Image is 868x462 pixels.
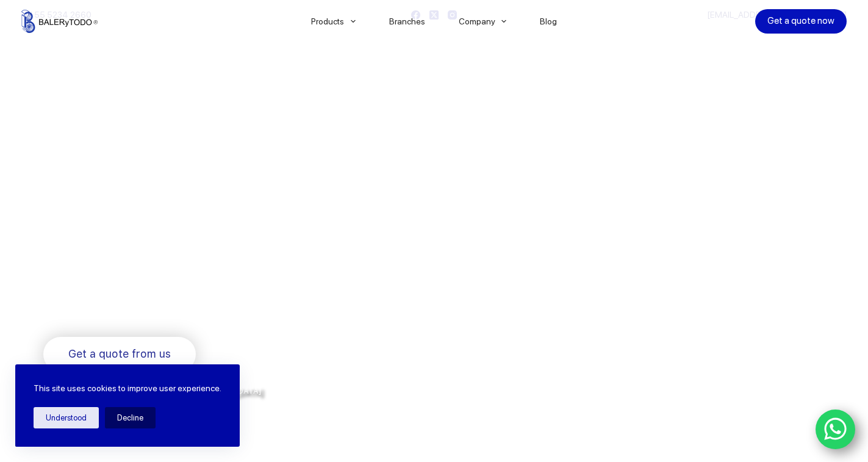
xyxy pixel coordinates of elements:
button: Understood [34,407,99,428]
a: Get a quote from us [43,337,196,372]
font: Understood [46,413,87,422]
font: We are the doctors of the industry [43,208,420,292]
font: Decline [117,413,143,422]
font: Get a quote from us [68,347,171,360]
font: Company [459,16,495,26]
a: WhatsApp [816,410,856,450]
font: Welcome to Balerytodo® [43,182,193,197]
font: This site uses cookies to improve user experience. [34,383,221,393]
font: Bearings and industrial spare parts [43,305,260,320]
a: Get a quote now [755,9,847,34]
img: Balerytodo [21,10,98,33]
button: Decline [105,407,156,428]
font: Get a quote now [767,15,834,26]
font: Blog [540,16,557,26]
font: Branches [389,16,425,26]
font: Products [311,16,344,26]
